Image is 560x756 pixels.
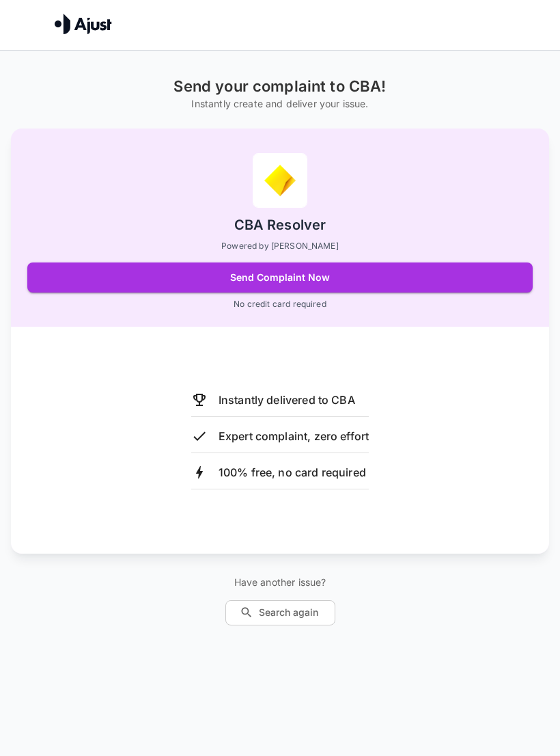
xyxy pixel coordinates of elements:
p: Have another issue? [225,576,335,589]
h2: CBA Resolver [234,216,326,234]
p: Instantly delivered to CBA [219,392,355,408]
p: 100% free, no card required [219,464,366,481]
p: No credit card required [234,298,326,310]
img: Ajust [55,14,112,34]
p: Expert complaint, zero effort [219,428,369,444]
button: Search again [225,600,335,625]
h1: Send your complaint to CBA! [173,78,386,96]
img: CBA [253,153,307,208]
button: Send Complaint Now [27,262,533,293]
p: Powered by [PERSON_NAME] [221,240,339,252]
h6: Instantly create and deliver your issue. [173,96,386,113]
